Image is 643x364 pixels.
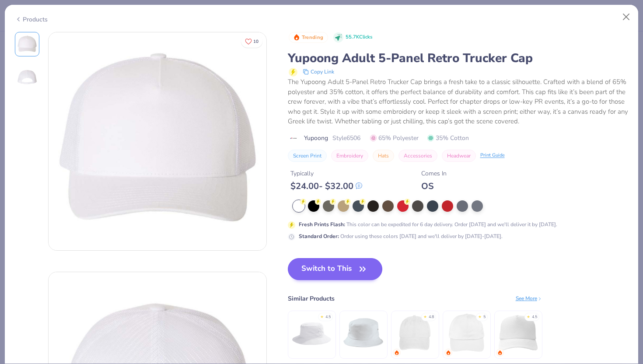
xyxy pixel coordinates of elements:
img: Front [49,32,266,250]
img: trending.gif [446,350,451,355]
span: 55.7K Clicks [346,34,372,41]
div: Order using these colors [DATE] and we'll deliver by [DATE]-[DATE]. [299,232,503,240]
div: This color can be expedited for 6 day delivery. Order [DATE] and we'll deliver it by [DATE]. [299,220,557,228]
div: 4.8 [429,314,434,320]
img: brand logo [288,135,300,142]
div: ★ [423,314,427,318]
span: Style 6506 [332,133,360,143]
div: The Yupoong Adult 5-Panel Retro Trucker Cap brings a fresh take to a classic silhouette. Crafted ... [288,77,629,126]
div: 5 [483,314,486,320]
span: 10 [253,39,259,44]
img: trending.gif [394,350,399,355]
div: 4.5 [325,314,331,320]
img: Front [17,34,38,55]
img: Adams Optimum Pigment Dyed-Cap [394,312,436,353]
div: $ 24.00 - $ 32.00 [290,181,362,192]
span: 65% Polyester [370,133,419,143]
img: Big Accessories Crusher Bucket Cap [291,312,332,353]
div: Similar Products [288,294,335,303]
div: Typically [290,169,362,178]
button: Embroidery [331,150,368,162]
strong: Fresh Prints Flash : [299,221,345,228]
button: Close [618,9,635,25]
button: Like [241,35,262,48]
img: Trending sort [293,34,300,41]
span: Trending [302,35,323,40]
span: Yupoong [304,133,328,143]
div: ★ [527,314,530,318]
div: Yupoong Adult 5-Panel Retro Trucker Cap [288,50,629,66]
img: trending.gif [497,350,503,355]
span: 35% Cotton [427,133,469,143]
img: Big Accessories 6-Panel Twill Unstructured Cap [446,312,487,353]
button: Switch to This [288,258,383,280]
button: Headwear [442,150,476,162]
img: Big Accessories Metal Eyelet Bucket Cap [342,312,384,353]
button: copy to clipboard [300,66,337,77]
button: Badge Button [289,32,328,43]
button: Accessories [398,150,437,162]
button: Screen Print [288,150,327,162]
div: OS [421,181,447,192]
div: ★ [478,314,482,318]
div: 4.5 [532,314,537,320]
div: See More [516,294,542,302]
img: Big Accessories 5-Panel Twill Trucker Cap [497,312,539,353]
button: Hats [373,150,394,162]
img: Back [17,67,38,88]
div: ★ [320,314,324,318]
div: Print Guide [480,152,505,159]
strong: Standard Order : [299,233,339,240]
div: Products [15,15,48,24]
div: Comes In [421,169,447,178]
